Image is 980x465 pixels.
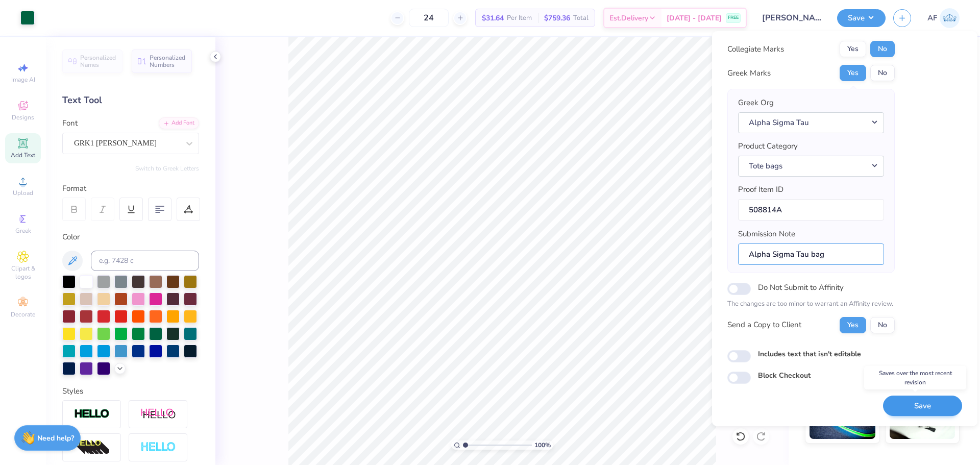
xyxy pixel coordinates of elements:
button: Yes [840,41,866,57]
span: $31.64 [482,13,504,23]
span: 100 % [534,440,551,450]
button: No [870,317,895,333]
button: Tote bags [738,156,884,177]
label: Product Category [738,140,798,152]
span: Decorate [11,310,35,319]
img: Ana Francesca Bustamante [940,8,960,28]
span: Est. Delivery [609,13,648,23]
span: [DATE] - [DATE] [667,13,722,23]
img: Negative Space [140,442,176,453]
span: Designs [12,113,34,121]
input: – – [409,9,449,27]
label: Block Checkout [758,370,811,381]
span: Per Item [507,13,532,23]
span: Image AI [11,76,35,84]
span: Add Text [11,151,35,159]
span: Total [573,13,589,23]
span: Upload [13,189,33,197]
img: Stroke [74,408,110,420]
span: Personalized Names [80,54,116,68]
span: AF [927,12,937,24]
label: Includes text that isn't editable [758,349,861,359]
button: Switch to Greek Letters [135,164,199,173]
div: Collegiate Marks [727,43,784,55]
div: Add Font [159,117,199,129]
span: Personalized Numbers [150,54,186,68]
div: Color [62,231,199,243]
label: Proof Item ID [738,184,783,195]
input: Untitled Design [754,8,829,28]
div: Text Tool [62,93,199,107]
a: AF [927,8,960,28]
strong: Need help? [37,433,74,443]
button: No [870,41,895,57]
p: The changes are too minor to warrant an Affinity review. [727,299,895,309]
img: 3d Illusion [74,439,110,456]
button: Alpha Sigma Tau [738,112,884,133]
div: Greek Marks [727,67,771,79]
button: Yes [840,65,866,81]
label: Font [62,117,78,129]
input: e.g. 7428 c [91,251,199,271]
button: No [870,65,895,81]
input: Add a note for Affinity [738,243,884,265]
span: $759.36 [544,13,570,23]
label: Greek Org [738,97,774,109]
button: Save [883,396,962,417]
button: Yes [840,317,866,333]
div: Styles [62,385,199,397]
div: Saves over the most recent revision [864,366,966,389]
label: Do Not Submit to Affinity [758,281,844,294]
label: Submission Note [738,228,795,240]
div: Format [62,183,200,194]
span: FREE [728,14,739,21]
div: Send a Copy to Client [727,319,801,331]
span: Clipart & logos [5,264,41,281]
span: Greek [15,227,31,235]
img: Shadow [140,408,176,421]
button: Save [837,9,886,27]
